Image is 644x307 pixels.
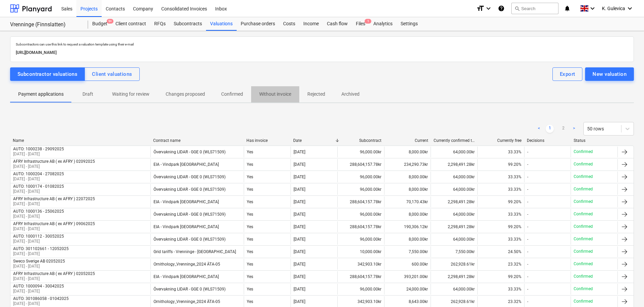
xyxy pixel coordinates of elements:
div: AUTO: 1000136 - 25062025 [13,209,64,214]
div: AUTO: 1000204 - 27082025 [13,172,64,176]
div: 64,000.00kr [431,184,477,195]
p: Confirmed [574,224,593,229]
div: 262,928.61kr [431,296,477,307]
p: [DATE] - [DATE] [13,264,65,269]
i: keyboard_arrow_down [588,4,597,12]
div: Yes [244,246,291,257]
div: EIA - Vindpark [GEOGRAPHIC_DATA] [154,274,219,279]
div: Status [574,138,615,143]
div: - [527,162,528,167]
div: EIA - Vindpark [GEOGRAPHIC_DATA] [154,224,219,229]
div: Ornithology_Vrenninge_2024 ÄTA-05 [154,299,220,304]
div: Yes [244,234,291,245]
div: Subcontracts [170,17,206,31]
div: Yes [244,271,291,282]
div: 96,000.00kr [337,209,384,220]
a: Cash flow [323,17,352,31]
div: - [527,262,528,267]
div: - [527,299,528,304]
p: Confirmed [574,261,593,267]
div: Current [387,138,428,143]
div: 393,201.00kr [384,271,431,282]
div: 288,604,157.78kr [337,159,384,170]
div: 7,550.00kr [384,246,431,257]
div: [DATE] [294,299,305,304]
a: Budget9+ [88,17,111,31]
div: Vrenninge (Finnslatten) [10,21,80,28]
p: Without invoice [259,91,291,98]
div: 64,000.00kr [431,147,477,157]
span: 99.20% [508,162,521,167]
div: 96,000.00kr [337,172,384,182]
span: K. Gulevica [602,6,625,11]
div: [DATE] [294,237,305,242]
div: 288,604,157.78kr [337,221,384,232]
div: Övervakning LIDAR - GGE 0 (WLS71509) [154,150,226,154]
div: 70,170.43kr [384,196,431,207]
span: 33.33% [508,187,521,192]
div: 342,903.10kr [337,259,384,270]
div: [DATE] [294,287,305,291]
div: - [527,150,528,154]
div: [DATE] [294,187,305,192]
span: search [514,6,520,11]
p: Confirmed [574,161,593,167]
i: keyboard_arrow_down [484,4,493,12]
div: Yes [244,147,291,157]
span: 99.20% [508,224,521,229]
div: [DATE] [294,274,305,279]
div: Valuations [206,17,237,31]
span: 99.20% [508,199,521,204]
button: Client valuations [84,67,139,81]
div: 96,000.00kr [337,234,384,245]
div: 8,000.00kr [384,209,431,220]
div: 288,604,157.78kr [337,196,384,207]
div: - [527,237,528,242]
div: 8,000.00kr [384,172,431,182]
div: Grid tariffs - Vrenninge - [GEOGRAPHIC_DATA] [154,249,236,254]
div: New valuation [592,70,626,79]
div: 8,000.00kr [384,234,431,245]
div: AUTO: 301102661 - 12052025 [13,246,69,251]
div: AFRY Infrastructure AB ( ex AFRY ) 02052025 [13,271,95,276]
div: Yes [244,159,291,170]
p: Rejected [307,91,325,98]
button: Search [511,3,558,14]
div: 64,000.00kr [431,209,477,220]
div: Costs [279,17,299,31]
div: [DATE] [294,175,305,179]
div: Decisions [527,138,568,143]
div: - [527,212,528,217]
div: AFRY Infrastructure AB ( ex AFRY ) 22072025 [13,196,95,201]
div: AUTO: 1000112 - 30052025 [13,234,64,239]
div: 8,643.00kr [384,296,431,307]
iframe: Chat Widget [610,275,644,307]
div: 2,298,491.28kr [431,221,477,232]
button: Subcontractor valuations [10,67,85,81]
div: 24,000.00kr [384,284,431,295]
p: Confirmed [574,199,593,205]
div: [DATE] [294,162,305,167]
div: AFRY Infrastructure AB ( ex AFRY ) 02092025 [13,159,95,164]
div: EIA - Vindpark [GEOGRAPHIC_DATA] [154,199,219,204]
div: Yes [244,221,291,232]
div: 2,298,491.28kr [431,196,477,207]
a: Files1 [352,17,369,31]
div: - [527,199,528,204]
a: Income [299,17,323,31]
div: Subcontractor valuations [18,70,77,79]
span: 9+ [107,19,113,24]
div: 8,000.00kr [384,184,431,195]
span: 24.50% [508,249,521,254]
div: Date [293,138,335,143]
p: [DATE] - [DATE] [13,201,95,207]
div: 64,000.00kr [431,234,477,245]
div: RFQs [150,17,170,31]
div: 96,000.00kr [337,147,384,157]
div: Settings [397,17,422,31]
div: Has invoice [246,138,288,143]
div: Yes [244,184,291,195]
div: [DATE] [294,199,305,204]
div: Purchase orders [237,17,279,31]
